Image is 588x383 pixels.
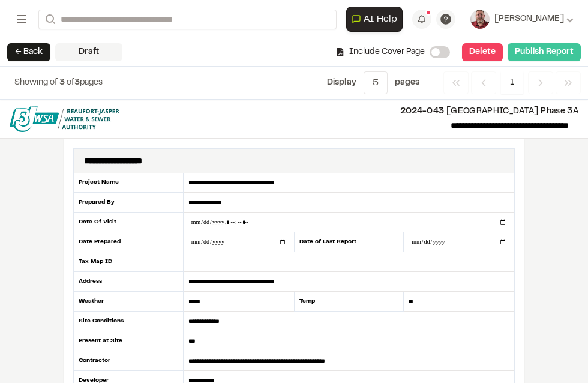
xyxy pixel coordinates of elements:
[73,351,184,371] div: Contractor
[400,108,445,115] span: 2024-043
[462,43,503,61] button: Delete
[73,272,184,292] div: Address
[364,12,397,26] span: AI Help
[73,232,184,252] div: Date Prepared
[59,79,65,86] span: 3
[55,43,122,61] div: Draft
[494,13,564,26] span: [PERSON_NAME]
[73,193,184,213] div: Prepared By
[470,10,574,29] button: [PERSON_NAME]
[10,106,119,132] img: file
[14,79,59,86] span: Showing of
[73,213,184,232] div: Date Of Visit
[73,331,184,351] div: Present at Site
[73,312,184,331] div: Site Conditions
[294,292,404,312] div: Temp
[336,46,425,59] div: Include Cover Page
[38,10,60,29] button: Search
[73,173,184,193] div: Project Name
[73,292,184,312] div: Weather
[327,76,356,89] p: Display
[346,7,403,32] button: Open AI Assistant
[74,79,80,86] span: 3
[508,43,581,61] button: Publish Report
[7,43,50,61] button: ← Back
[129,105,578,118] p: [GEOGRAPHIC_DATA] Phase 3A
[501,71,523,94] span: 1
[14,76,103,89] p: of pages
[346,7,407,32] div: Open AI Assistant
[294,232,404,252] div: Date of Last Report
[395,76,419,89] p: page s
[364,71,388,94] button: 5
[73,252,184,272] div: Tax Map ID
[443,71,581,94] nav: Navigation
[470,10,490,29] img: User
